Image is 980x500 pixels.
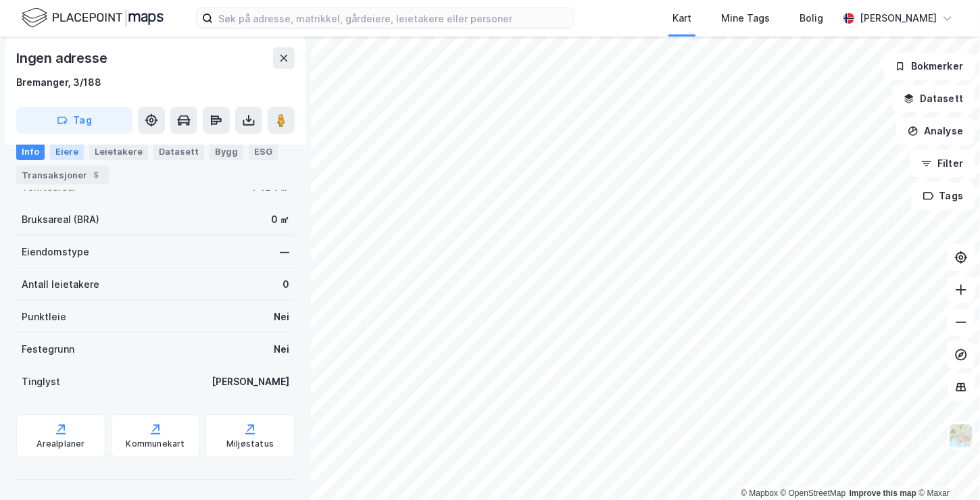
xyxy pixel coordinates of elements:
button: Datasett [892,85,975,112]
div: 0 [283,276,289,293]
div: Eiendomstype [22,244,89,260]
button: Analyse [896,118,975,145]
a: Mapbox [741,489,778,498]
div: Bruksareal (BRA) [22,211,99,228]
div: Nei [274,309,289,325]
img: logo.f888ab2527a4732fd821a326f86c7f29.svg [22,6,164,30]
div: Ingen adresse [16,47,109,69]
div: ESG [249,143,278,160]
div: Kommunekart [126,439,185,449]
button: Tag [16,107,132,134]
button: Filter [910,150,975,177]
div: Nei [274,341,289,357]
div: — [280,244,289,260]
div: Festegrunn [22,341,74,357]
div: Info [16,143,45,160]
iframe: Chat Widget [912,435,980,500]
div: 0 ㎡ [271,211,289,228]
div: 5 [90,168,103,182]
img: Z [948,423,974,449]
div: Bygg [210,143,243,160]
a: Improve this map [850,489,916,498]
div: Tinglyst [22,374,60,390]
div: Datasett [153,143,204,160]
button: Tags [912,182,975,209]
div: Bremanger, 3/188 [16,74,101,91]
div: Punktleie [22,309,66,325]
button: Bokmerker [883,53,975,80]
div: Antall leietakere [22,276,99,293]
div: Eiere [50,143,84,160]
div: [PERSON_NAME] [212,374,289,390]
div: Kontrollprogram for chat [912,435,980,500]
div: Leietakere [89,143,148,160]
input: Søk på adresse, matrikkel, gårdeiere, leietakere eller personer [213,8,574,28]
div: Transaksjoner [16,166,109,184]
div: Arealplaner [36,439,84,449]
div: Miljøstatus [226,439,274,449]
div: [PERSON_NAME] [860,10,937,26]
div: Bolig [800,10,823,26]
div: Mine Tags [721,10,770,26]
a: OpenStreetMap [781,489,846,498]
div: Kart [672,10,691,26]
